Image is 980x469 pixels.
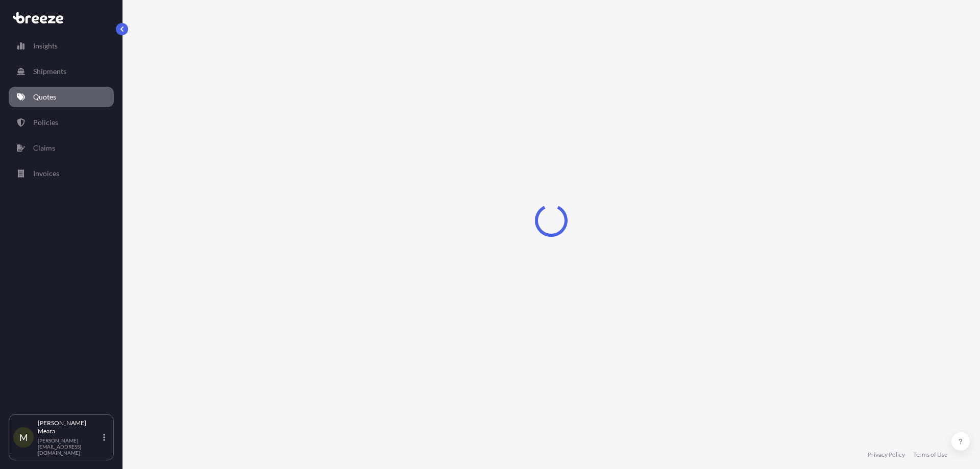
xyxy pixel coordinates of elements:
[33,41,58,51] p: Insights
[38,437,101,456] p: [PERSON_NAME][EMAIL_ADDRESS][DOMAIN_NAME]
[9,138,114,158] a: Claims
[33,168,59,179] p: Invoices
[33,66,66,77] p: Shipments
[9,87,114,107] a: Quotes
[38,419,101,435] p: [PERSON_NAME] Meara
[33,117,58,128] p: Policies
[33,143,55,153] p: Claims
[9,61,114,82] a: Shipments
[913,451,947,459] a: Terms of Use
[868,451,905,459] a: Privacy Policy
[19,432,28,442] span: M
[33,92,56,102] p: Quotes
[9,36,114,56] a: Insights
[9,112,114,133] a: Policies
[9,163,114,184] a: Invoices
